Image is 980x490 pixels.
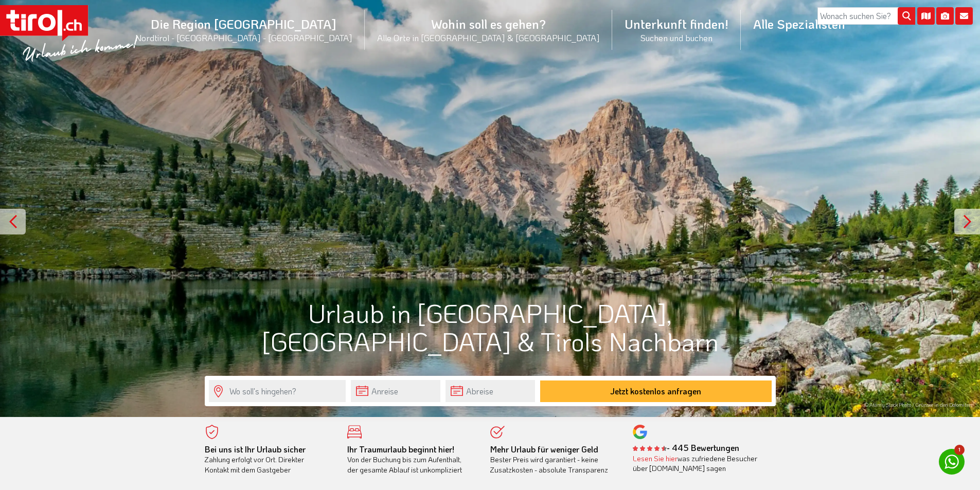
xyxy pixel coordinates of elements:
[135,32,352,43] small: Nordtirol - [GEOGRAPHIC_DATA] - [GEOGRAPHIC_DATA]
[347,444,475,475] div: Von der Buchung bis zum Aufenthalt, der gesamte Ablauf ist unkompliziert
[365,5,612,55] a: Wohin soll es gehen?Alle Orte in [GEOGRAPHIC_DATA] & [GEOGRAPHIC_DATA]
[939,449,965,475] a: 1
[633,453,760,474] div: was zufriedene Besucher über [DOMAIN_NAME] sagen
[209,380,346,402] input: Wo soll's hingehen?
[917,7,935,25] i: Karte öffnen
[741,5,858,43] a: Alle Spezialisten
[955,7,973,25] i: Kontakt
[954,445,965,455] span: 1
[625,32,728,43] small: Suchen und buchen
[205,444,306,455] b: Bei uns ist Ihr Urlaub sicher
[540,380,772,402] button: Jetzt kostenlos anfragen
[633,453,678,463] a: Lesen Sie hier
[612,5,741,55] a: Unterkunft finden!Suchen und buchen
[490,444,618,475] div: Bester Preis wird garantiert - keine Zusatzkosten - absolute Transparenz
[123,5,365,55] a: Die Region [GEOGRAPHIC_DATA]Nordtirol - [GEOGRAPHIC_DATA] - [GEOGRAPHIC_DATA]
[347,444,454,455] b: Ihr Traumurlaub beginnt hier!
[446,380,535,402] input: Abreise
[377,32,600,43] small: Alle Orte in [GEOGRAPHIC_DATA] & [GEOGRAPHIC_DATA]
[490,444,598,455] b: Mehr Urlaub für weniger Geld
[817,7,915,25] input: Wonach suchen Sie?
[633,442,739,453] b: - 445 Bewertungen
[205,444,332,475] div: Zahlung erfolgt vor Ort. Direkter Kontakt mit dem Gastgeber
[351,380,440,402] input: Anreise
[936,7,954,25] i: Fotogalerie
